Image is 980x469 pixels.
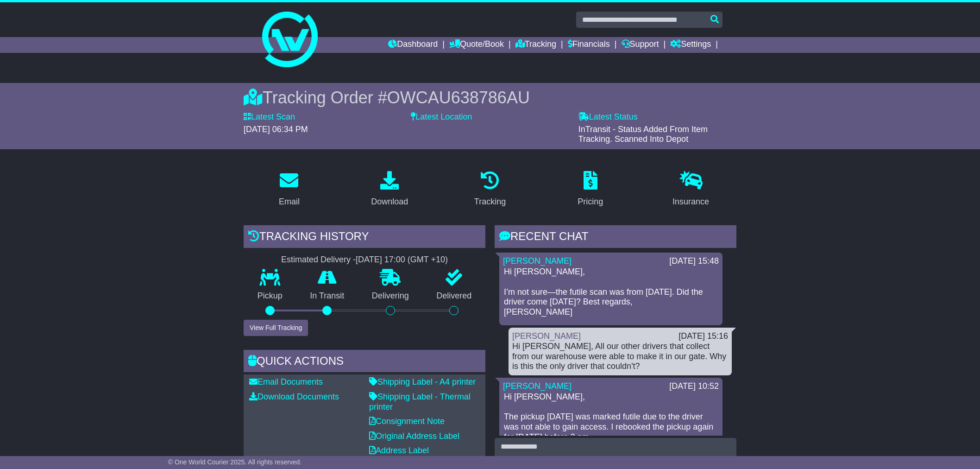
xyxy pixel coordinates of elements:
[388,37,438,53] a: Dashboard
[568,37,610,53] a: Financials
[244,350,485,375] div: Quick Actions
[244,112,295,122] label: Latest Scan
[669,381,719,392] div: [DATE] 10:52
[358,291,423,301] p: Delivering
[504,267,718,317] p: Hi [PERSON_NAME], I’m not sure—the futile scan was from [DATE]. Did the driver come [DATE]? Best ...
[578,125,708,144] span: InTransit - Status Added From Item Tracking. Scanned Into Depot
[371,196,408,208] div: Download
[369,377,476,387] a: Shipping Label - A4 printer
[296,291,358,301] p: In Transit
[369,446,429,455] a: Address Label
[244,320,308,336] button: View Full Tracking
[670,37,711,53] a: Settings
[474,196,506,208] div: Tracking
[244,125,308,134] span: [DATE] 06:34 PM
[273,168,306,211] a: Email
[578,196,603,208] div: Pricing
[244,255,485,265] div: Estimated Delivery -
[622,37,659,53] a: Support
[369,431,459,441] a: Original Address Label
[168,458,302,466] span: © One World Courier 2025. All rights reserved.
[495,225,736,250] div: RECENT CHAT
[411,112,472,122] label: Latest Location
[279,196,300,208] div: Email
[423,291,486,301] p: Delivered
[666,168,715,211] a: Insurance
[387,88,530,107] span: OWCAU638786AU
[249,377,323,387] a: Email Documents
[369,392,471,412] a: Shipping Label - Thermal printer
[365,168,414,211] a: Download
[515,37,556,53] a: Tracking
[369,417,445,426] a: Consignment Note
[678,331,728,342] div: [DATE] 15:16
[512,342,728,372] div: Hi [PERSON_NAME], All our other drivers that collect from our warehouse were able to make it in o...
[503,256,572,266] a: [PERSON_NAME]
[669,256,719,266] div: [DATE] 15:48
[249,392,339,401] a: Download Documents
[449,37,504,53] a: Quote/Book
[244,88,736,108] div: Tracking Order #
[572,168,609,211] a: Pricing
[672,196,709,208] div: Insurance
[244,291,296,301] p: Pickup
[578,112,638,122] label: Latest Status
[244,225,485,250] div: Tracking history
[503,381,572,391] a: [PERSON_NAME]
[356,255,448,265] div: [DATE] 17:00 (GMT +10)
[512,331,581,341] a: [PERSON_NAME]
[468,168,512,211] a: Tracking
